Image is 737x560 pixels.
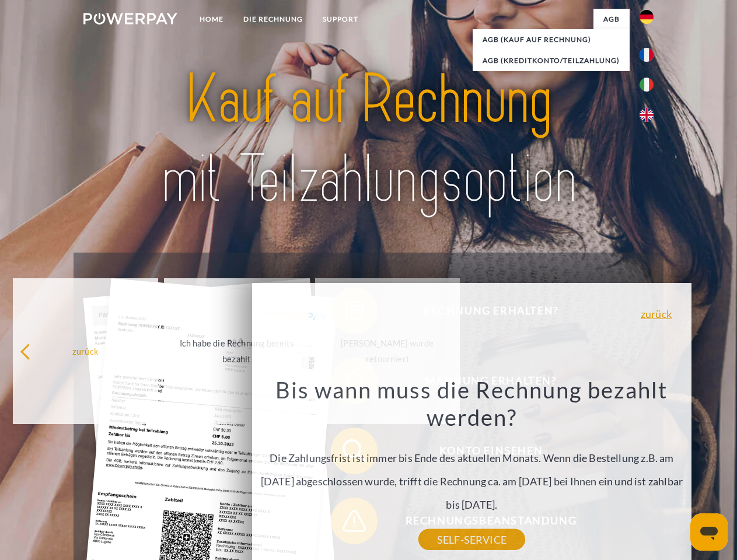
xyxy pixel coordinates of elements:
iframe: Schaltfläche zum Öffnen des Messaging-Fensters [690,513,728,551]
a: DIE RECHNUNG [233,9,313,30]
div: zurück [20,343,151,359]
div: Die Zahlungsfrist ist immer bis Ende des aktuellen Monats. Wenn die Bestellung z.B. am [DATE] abg... [259,376,685,540]
h3: Bis wann muss die Rechnung bezahlt werden? [259,376,685,432]
div: Ich habe die Rechnung bereits bezahlt [171,335,302,367]
img: fr [640,48,654,62]
img: de [640,10,654,24]
a: SELF-SERVICE [418,529,525,550]
a: AGB (Kauf auf Rechnung) [473,29,630,50]
img: it [640,78,654,92]
img: title-powerpay_de.svg [111,56,626,223]
a: SUPPORT [313,9,368,30]
img: en [640,108,654,122]
a: agb [593,9,630,30]
a: AGB (Kreditkonto/Teilzahlung) [473,50,630,71]
a: zurück [641,309,672,319]
img: logo-powerpay-white.svg [83,13,177,24]
a: Home [190,9,233,30]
